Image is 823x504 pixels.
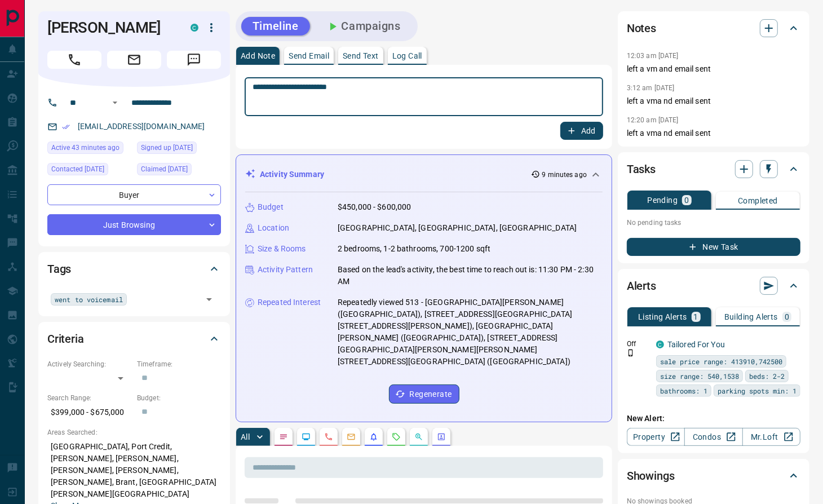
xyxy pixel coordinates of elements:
[392,52,422,60] p: Log Call
[627,15,800,42] div: Notes
[191,24,198,32] div: condos.ca
[241,17,310,36] button: Timeline
[542,170,587,180] p: 9 minutes ago
[627,116,679,124] p: 12:20 am [DATE]
[627,95,800,107] p: left a vma nd email sent
[437,432,446,441] svg: Agent Actions
[289,52,329,60] p: Send Email
[241,52,275,60] p: Add Note
[343,52,379,60] p: Send Text
[627,462,800,489] div: Showings
[627,238,800,256] button: New Task
[627,19,656,37] h2: Notes
[47,51,101,69] span: Call
[660,370,739,382] span: size range: 540,1538
[627,127,800,139] p: left a vma nd email sent
[560,122,603,140] button: Add
[107,51,161,69] span: Email
[347,432,356,441] svg: Emails
[47,214,221,235] div: Just Browsing
[260,169,324,180] p: Activity Summary
[258,243,306,255] p: Size & Rooms
[627,84,675,92] p: 3:12 am [DATE]
[258,222,289,234] p: Location
[785,313,789,321] p: 0
[47,403,131,422] p: $399,000 - $675,000
[749,370,785,382] span: beds: 2-2
[627,160,656,178] h2: Tasks
[742,428,800,446] a: Mr.Loft
[47,255,221,282] div: Tags
[627,214,800,231] p: No pending tasks
[245,164,603,185] div: Activity Summary9 minutes ago
[718,385,797,396] span: parking spots min: 1
[724,313,778,321] p: Building Alerts
[684,196,689,204] p: 0
[108,96,122,109] button: Open
[258,264,313,276] p: Activity Pattern
[241,433,250,441] p: All
[738,197,778,205] p: Completed
[279,432,288,441] svg: Notes
[627,63,800,75] p: left a vm and email sent
[627,277,656,295] h2: Alerts
[392,432,401,441] svg: Requests
[338,222,577,234] p: [GEOGRAPHIC_DATA], [GEOGRAPHIC_DATA], [GEOGRAPHIC_DATA]
[627,428,685,446] a: Property
[660,385,707,396] span: bathrooms: 1
[684,428,742,446] a: Condos
[137,359,221,369] p: Timeframe:
[338,201,411,213] p: $450,000 - $600,000
[51,142,120,153] span: Active 43 minutes ago
[660,356,782,367] span: sale price range: 413910,742500
[47,142,131,157] div: Tue Oct 14 2025
[47,330,84,348] h2: Criteria
[315,17,412,36] button: Campaigns
[627,413,800,425] p: New Alert:
[167,51,221,69] span: Message
[324,432,333,441] svg: Calls
[338,297,603,368] p: Repeatedly viewed 513 - [GEOGRAPHIC_DATA][PERSON_NAME] ([GEOGRAPHIC_DATA]), [STREET_ADDRESS][GEOG...
[338,264,603,288] p: Based on the lead's activity, the best time to reach out is: 11:30 PM - 2:30 AM
[656,341,664,348] div: condos.ca
[389,384,459,404] button: Regenerate
[78,122,205,131] a: [EMAIL_ADDRESS][DOMAIN_NAME]
[137,142,221,157] div: Fri Oct 03 2025
[694,313,698,321] p: 1
[141,142,193,153] span: Signed up [DATE]
[647,196,678,204] p: Pending
[55,294,123,305] span: went to voicemail
[627,272,800,299] div: Alerts
[414,432,423,441] svg: Opportunities
[47,427,221,437] p: Areas Searched:
[47,163,131,179] div: Fri Oct 10 2025
[47,325,221,352] div: Criteria
[47,184,221,205] div: Buyer
[258,297,321,308] p: Repeated Interest
[627,339,649,349] p: Off
[47,19,174,37] h1: [PERSON_NAME]
[51,163,104,175] span: Contacted [DATE]
[137,163,221,179] div: Sat Oct 04 2025
[47,359,131,369] p: Actively Searching:
[62,123,70,131] svg: Email Verified
[638,313,687,321] p: Listing Alerts
[258,201,284,213] p: Budget
[302,432,311,441] svg: Lead Browsing Activity
[627,467,675,485] h2: Showings
[627,156,800,183] div: Tasks
[627,349,635,357] svg: Push Notification Only
[627,52,679,60] p: 12:03 am [DATE]
[141,163,188,175] span: Claimed [DATE]
[47,393,131,403] p: Search Range:
[47,260,71,278] h2: Tags
[201,291,217,307] button: Open
[369,432,378,441] svg: Listing Alerts
[137,393,221,403] p: Budget:
[338,243,490,255] p: 2 bedrooms, 1-2 bathrooms, 700-1200 sqft
[667,340,725,349] a: Tailored For You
